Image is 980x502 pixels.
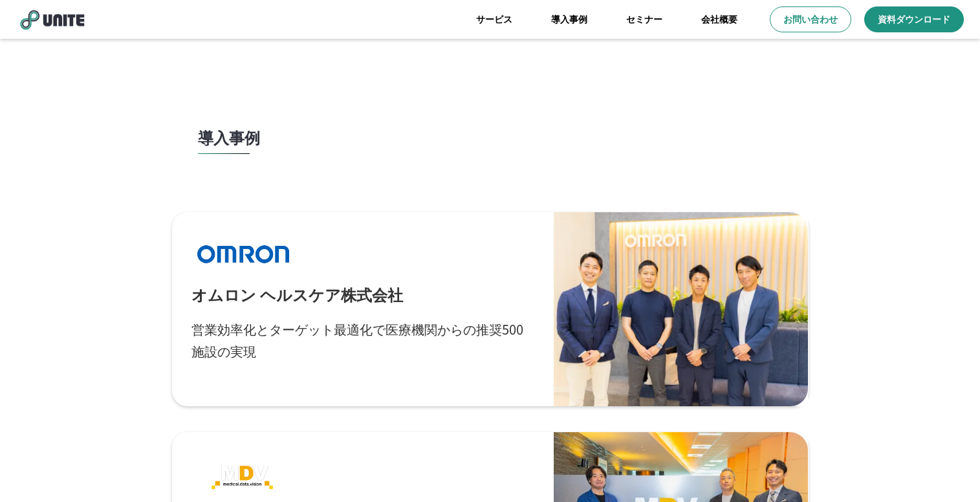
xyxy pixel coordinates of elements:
a: 資料ダウンロード [864,6,964,32]
a: お問い合わせ [770,6,851,32]
button: 導入事例 [185,102,796,199]
p: 営業効率化とターゲット最適化で医療機関からの推奨500施設の実現 [191,318,534,362]
p: オムロン ヘルスケア株式会社 [191,283,403,305]
p: 導入事例 [198,128,260,147]
p: 資料ダウンロード [878,13,950,26]
a: オムロン ヘルスケア株式会社営業効率化とターゲット最適化で医療機関からの推奨500施設の実現 [172,212,809,406]
p: お問い合わせ [783,13,838,26]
